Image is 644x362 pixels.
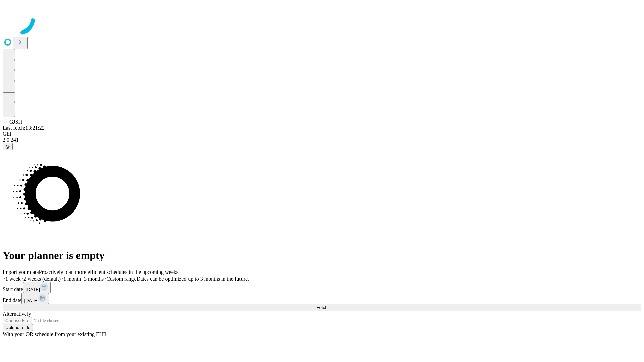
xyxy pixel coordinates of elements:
[24,298,38,303] span: [DATE]
[5,276,21,282] span: 1 week
[3,304,641,311] button: Fetch
[3,324,33,331] button: Upload a file
[3,331,107,337] span: With your OR schedule from your existing EHR
[23,282,51,293] button: [DATE]
[3,125,45,131] span: Last fetch: 13:21:22
[316,305,327,310] span: Fetch
[5,144,10,149] span: @
[39,269,180,275] span: Proactively plan more efficient schedules in the upcoming weeks.
[3,282,641,293] div: Start date
[3,131,641,137] div: GEI
[23,276,61,282] span: 2 weeks (default)
[3,293,641,304] div: End date
[3,137,641,143] div: 2.0.241
[106,276,136,282] span: Custom range
[3,249,641,262] h1: Your planner is empty
[21,293,49,304] button: [DATE]
[63,276,81,282] span: 1 month
[84,276,104,282] span: 3 months
[3,311,31,317] span: Alternatively
[3,143,13,150] button: @
[9,119,22,125] span: GJSH
[137,276,249,282] span: Dates can be optimized up to 3 months in the future.
[3,269,39,275] span: Import your data
[26,287,40,292] span: [DATE]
